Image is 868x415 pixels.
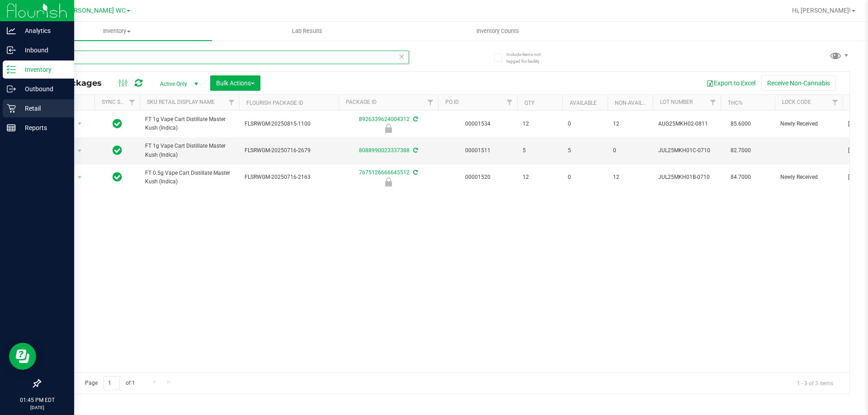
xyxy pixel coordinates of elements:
a: 8926339624004312 [359,116,410,122]
inline-svg: Inventory [7,65,16,74]
input: Search Package ID, Item Name, SKU, Lot or Part Number... [40,51,409,64]
span: select [74,171,85,184]
button: Receive Non-Cannabis [761,75,836,91]
input: 1 [104,376,120,390]
span: 0 [613,146,647,155]
span: 84.7000 [726,171,755,184]
iframe: Resource center [9,343,36,370]
span: FLSRWGM-20250716-2679 [245,146,333,155]
a: Sku Retail Display Name [147,99,215,105]
p: [DATE] [4,404,70,411]
p: Outbound [16,84,70,94]
a: 00001534 [465,121,491,127]
a: Package ID [346,99,377,105]
a: Lot Number [660,99,693,105]
span: FLSRWGM-20250716-2163 [245,173,333,182]
a: Available [570,100,597,106]
span: JUL25MKH01B-0710 [658,173,715,182]
inline-svg: Reports [7,123,16,132]
p: Retail [16,103,70,114]
span: select [74,117,85,130]
a: Filter [706,95,721,110]
span: Hi, [PERSON_NAME]! [792,7,851,14]
a: Inventory Counts [402,22,593,41]
a: Lab Results [212,22,402,41]
span: Inventory Counts [464,27,531,35]
span: Page of 1 [77,376,142,390]
a: Qty [524,100,534,106]
p: Inbound [16,45,70,56]
a: THC% [728,100,743,106]
a: Non-Available [615,100,655,106]
a: Filter [423,95,438,110]
span: Lab Results [280,27,335,35]
a: Filter [502,95,517,110]
a: 7675126666645512 [359,169,410,176]
span: In Sync [113,144,122,157]
span: Clear [398,51,405,62]
button: Export to Excel [701,75,761,91]
span: 1 - 3 of 3 items [790,376,840,390]
a: Flourish Package ID [246,100,303,106]
inline-svg: Retail [7,104,16,113]
a: Filter [828,95,843,110]
button: Bulk Actions [210,75,260,91]
span: Sync from Compliance System [412,169,418,176]
a: 00001520 [465,174,491,180]
span: select [74,145,85,157]
a: 8088990023337388 [359,147,410,154]
span: Inventory [22,27,212,35]
a: Sync Status [102,99,137,105]
span: 82.7000 [726,144,755,157]
div: Newly Received [337,177,439,187]
span: 0 [568,173,602,182]
span: 85.6000 [726,117,755,131]
inline-svg: Outbound [7,84,16,93]
span: FT 0.5g Vape Cart Distillate Master Kush (Indica) [145,169,234,186]
span: JUL25MKH01C-0710 [658,146,715,155]
span: In Sync [113,117,122,130]
span: FLSRWGM-20250815-1100 [245,120,333,128]
span: 12 [613,120,647,128]
span: FT 1g Vape Cart Distillate Master Kush (Indica) [145,115,234,132]
inline-svg: Analytics [7,26,16,35]
span: AUG25MKH02-0811 [658,120,715,128]
span: Sync from Compliance System [412,147,418,154]
a: Filter [125,95,140,110]
span: Sync from Compliance System [412,116,418,122]
a: Inventory [22,22,212,41]
a: Lock Code [782,99,811,105]
span: St. [PERSON_NAME] WC [54,7,126,14]
span: 5 [523,146,557,155]
p: 01:45 PM EDT [4,396,70,404]
span: 12 [523,120,557,128]
p: Inventory [16,64,70,75]
span: Include items not tagged for facility [506,51,552,65]
p: Reports [16,122,70,133]
span: Bulk Actions [216,79,255,87]
p: Analytics [16,25,70,36]
div: Newly Received [337,124,439,133]
span: In Sync [113,171,122,183]
span: FT 1g Vape Cart Distillate Master Kush (Indica) [145,142,234,159]
span: 12 [523,173,557,182]
span: Newly Received [780,120,837,128]
span: All Packages [47,78,111,88]
a: Filter [224,95,239,110]
a: PO ID [445,99,459,105]
a: 00001511 [465,147,491,154]
inline-svg: Inbound [7,46,16,55]
span: 5 [568,146,602,155]
span: 0 [568,120,602,128]
span: 12 [613,173,647,182]
span: Newly Received [780,173,837,182]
